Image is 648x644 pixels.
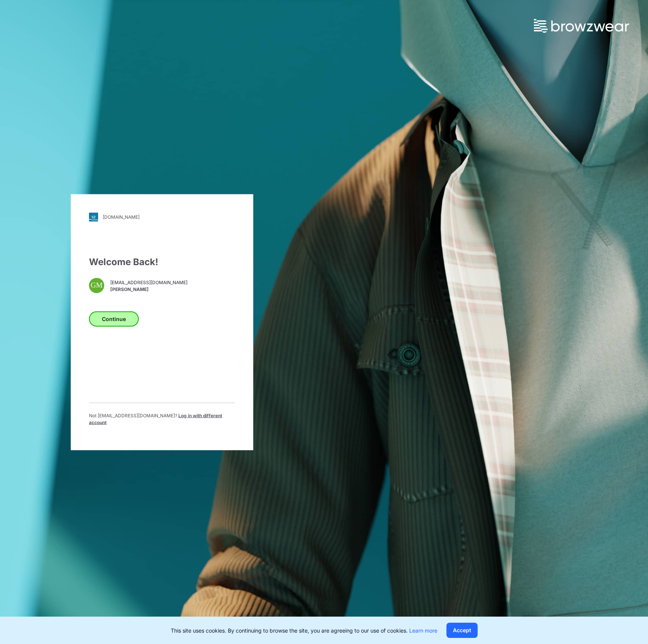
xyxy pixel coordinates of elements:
button: Continue [89,311,139,326]
div: Welcome Back! [89,255,235,269]
span: [EMAIL_ADDRESS][DOMAIN_NAME] [110,279,187,286]
p: This site uses cookies. By continuing to browse the site, you are agreeing to our use of cookies. [171,627,437,634]
a: [DOMAIN_NAME] [89,212,235,221]
span: [PERSON_NAME] [110,286,187,293]
p: Not [EMAIL_ADDRESS][DOMAIN_NAME] ? [89,412,235,426]
button: Accept [446,623,478,638]
img: svg+xml;base64,PHN2ZyB3aWR0aD0iMjgiIGhlaWdodD0iMjgiIHZpZXdCb3g9IjAgMCAyOCAyOCIgZmlsbD0ibm9uZSIgeG... [89,212,98,221]
div: [DOMAIN_NAME] [103,214,140,220]
img: browzwear-logo.73288ffb.svg [534,19,629,33]
div: GM [89,278,104,293]
a: Learn more [409,627,437,634]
